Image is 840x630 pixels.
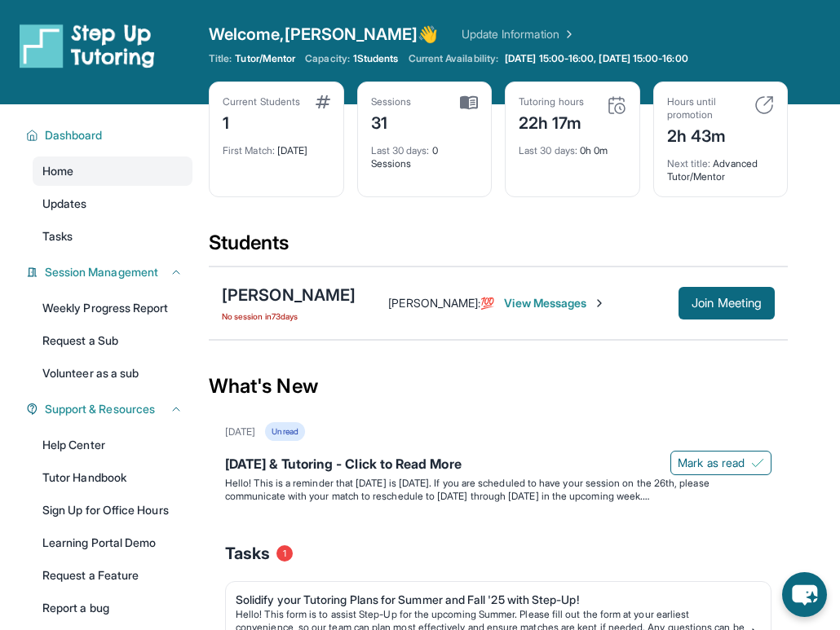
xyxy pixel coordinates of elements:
img: card [460,95,478,110]
span: Session Management [45,264,158,280]
button: chat-button [782,572,827,617]
div: Hours until promotion [667,95,745,121]
div: Students [209,230,788,266]
div: 0h 0m [519,134,626,157]
span: Join Meeting [692,298,762,308]
span: Title: [209,52,232,65]
span: View Messages [504,295,606,311]
a: Tutor Handbook [33,463,192,492]
div: Solidify your Tutoring Plans for Summer and Fall '25 with Step-Up! [236,592,748,608]
button: Join Meeting [679,287,775,319]
img: Chevron-Right [593,297,606,310]
a: Request a Feature [33,561,192,590]
img: Mark as read [751,456,764,469]
a: Request a Sub [33,326,192,355]
span: [DATE] 15:00-16:00, [DATE] 15:00-16:00 [505,52,688,65]
span: First Match : [223,144,275,156]
div: Unread [265,422,304,441]
div: Tutoring hours [519,95,584,108]
a: Updates [33,189,192,218]
button: Mark as read [670,451,771,475]
button: Support & Resources [38,401,183,417]
a: Weekly Progress Report [33,293,192,323]
a: Tasks [33,222,192,251]
a: Help Center [33,430,192,460]
span: Welcome, [PERSON_NAME] 👋 [209,23,439,46]
div: [DATE] [223,134,330,157]
a: Report a bug [33,593,192,623]
span: No session in 73 days [222,310,356,323]
div: [PERSON_NAME] [222,284,356,306]
span: Updates [42,196,87,212]
span: Last 30 days : [371,144,430,156]
span: 1 [276,545,293,562]
img: card [607,95,626,115]
div: Advanced Tutor/Mentor [667,148,775,183]
div: 22h 17m [519,108,584,134]
img: card [316,95,330,108]
span: Tutor/Mentor [235,52,295,65]
a: Sign Up for Office Hours [33,496,192,525]
div: [DATE] & Tutoring - Click to Read More [225,454,771,477]
a: Home [33,156,192,186]
div: 31 [371,108,412,134]
img: card [754,95,774,115]
span: Next title : [667,157,711,170]
div: [DATE] [225,425,255,438]
span: Capacity: [305,52,350,65]
p: Hello! This is a reminder that [DATE] is [DATE]. If you are scheduled to have your session on the... [225,477,771,503]
span: Tasks [225,542,270,565]
button: Session Management [38,264,183,280]
span: Current Availability: [409,52,498,65]
span: 1 Students [353,52,399,65]
div: Current Students [223,95,300,108]
div: 2h 43m [667,121,745,148]
button: Dashboard [38,127,183,143]
span: [PERSON_NAME] : [388,296,480,310]
img: logo [20,23,155,68]
a: Update Information [462,26,576,42]
span: Dashboard [45,127,103,143]
span: Support & Resources [45,401,155,417]
div: 1 [223,108,300,134]
span: Home [42,163,73,179]
img: Chevron Right [559,26,576,42]
span: Mark as read [678,455,745,471]
div: 0 Sessions [371,134,479,170]
span: Last 30 days : [519,144,577,156]
span: Tasks [42,228,73,245]
div: Sessions [371,95,412,108]
a: Volunteer as a sub [33,359,192,388]
div: What's New [209,350,788,422]
span: 💯 [480,296,494,310]
a: [DATE] 15:00-16:00, [DATE] 15:00-16:00 [502,52,692,65]
a: Learning Portal Demo [33,528,192,557]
